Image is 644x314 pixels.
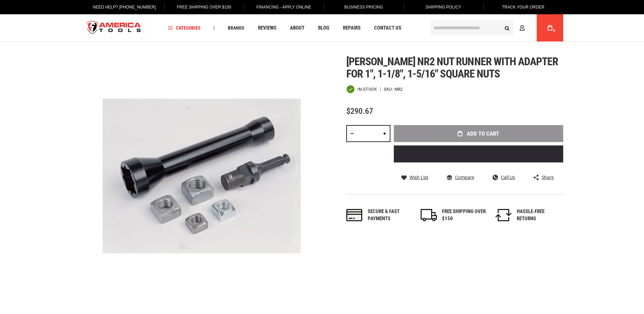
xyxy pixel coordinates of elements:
div: FREE SHIPPING OVER $150 [442,208,486,223]
img: main product photo [81,55,322,297]
span: [PERSON_NAME] nr2 nut runner with adapter for 1", 1-1/8", 1-5/16" square nuts [346,55,558,80]
div: Availability [346,85,377,93]
span: Shipping Policy [426,5,461,10]
a: Blog [315,23,332,33]
span: In stock [357,87,377,91]
span: 0 [553,29,555,33]
a: Wish List [401,174,428,180]
span: Categories [168,25,201,30]
a: Categories [165,23,204,33]
strong: SKU [384,87,394,91]
a: About [287,23,308,33]
span: Wish List [409,175,428,180]
a: Contact Us [371,23,404,33]
img: shipping [421,209,437,221]
img: America Tools [81,15,147,41]
a: Reviews [255,23,279,33]
img: payments [346,209,363,221]
span: Blog [318,25,329,31]
div: NR2 [394,87,403,91]
a: Brands [225,23,247,33]
span: Brands [228,25,244,30]
button: Search [501,21,514,34]
a: store logo [81,15,147,41]
a: 0 [544,14,556,41]
div: HASSLE-FREE RETURNS [517,208,561,223]
a: Repairs [340,23,364,33]
span: Reviews [258,25,276,31]
span: Contact Us [374,25,401,31]
span: Share [541,175,554,180]
a: Call Us [493,174,515,180]
span: About [290,25,305,31]
div: Secure & fast payments [368,208,412,223]
span: Repairs [343,25,361,31]
img: returns [495,209,512,221]
span: $290.67 [346,106,373,116]
span: Call Us [501,175,515,180]
a: Compare [447,174,474,180]
span: Compare [455,175,474,180]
